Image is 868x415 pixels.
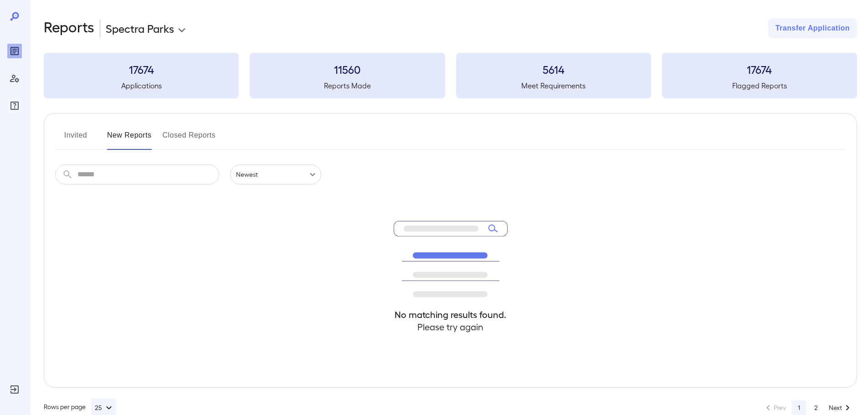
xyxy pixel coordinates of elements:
h3: 5614 [456,62,651,77]
nav: pagination navigation [759,400,857,415]
button: Transfer Application [768,18,857,38]
h5: Applications [44,80,239,91]
p: Spectra Parks [106,21,174,36]
button: page 1 [791,400,806,415]
div: Log Out [7,382,22,397]
h4: No matching results found. [394,308,508,321]
h3: 17674 [44,62,239,77]
h3: 11560 [250,62,445,77]
div: FAQ [7,98,22,113]
div: Newest [230,164,321,184]
h3: 17674 [662,62,857,77]
h4: Please try again [394,321,508,333]
button: Invited [55,128,96,150]
button: Closed Reports [163,128,216,150]
h5: Meet Requirements [456,80,651,91]
button: Go to page 2 [809,400,823,415]
div: Manage Users [7,71,22,86]
h5: Flagged Reports [662,80,857,91]
button: Go to next page [826,400,856,415]
h5: Reports Made [250,80,445,91]
button: New Reports [107,128,152,150]
div: Reports [7,44,22,58]
h2: Reports [44,18,94,38]
summary: 17674Applications11560Reports Made5614Meet Requirements17674Flagged Reports [44,53,857,98]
